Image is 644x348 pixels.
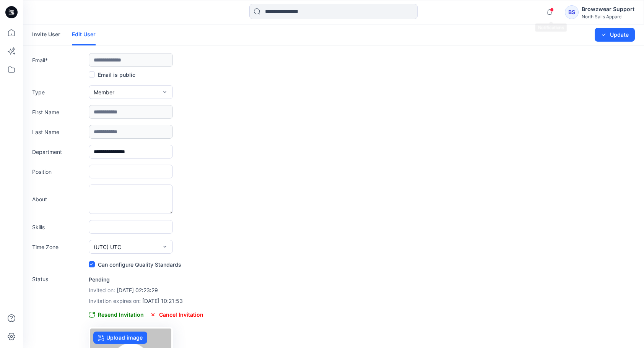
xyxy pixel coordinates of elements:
[89,287,115,293] span: Invited on:
[89,260,181,269] label: Can configure Quality Standards
[595,28,635,42] button: Update
[32,243,86,251] label: Time Zone
[89,240,173,254] button: (UTC) UTC
[32,108,86,116] label: First Name
[94,88,114,96] span: Member
[565,5,579,19] div: BS
[32,168,86,176] label: Position
[32,24,60,44] a: Invite User
[32,148,86,156] label: Department
[32,275,86,283] label: Status
[89,70,135,79] label: Email is public
[32,56,86,64] label: Email
[582,5,634,14] div: Browzwear Support
[32,195,86,203] label: About
[582,14,634,19] div: North Sails Apparel
[32,223,86,231] label: Skills
[89,296,203,306] p: [DATE] 10:21:53
[89,85,173,99] button: Member
[94,243,121,251] span: (UTC) UTC
[89,298,141,304] span: Invitation expires on:
[32,88,86,96] label: Type
[89,286,203,295] p: [DATE] 02:23:29
[89,275,203,284] p: Pending
[93,332,147,344] label: Upload image
[150,310,203,319] span: Cancel Invitation
[32,128,86,136] label: Last Name
[89,310,144,319] span: Resend Invitation
[72,24,96,45] a: Edit User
